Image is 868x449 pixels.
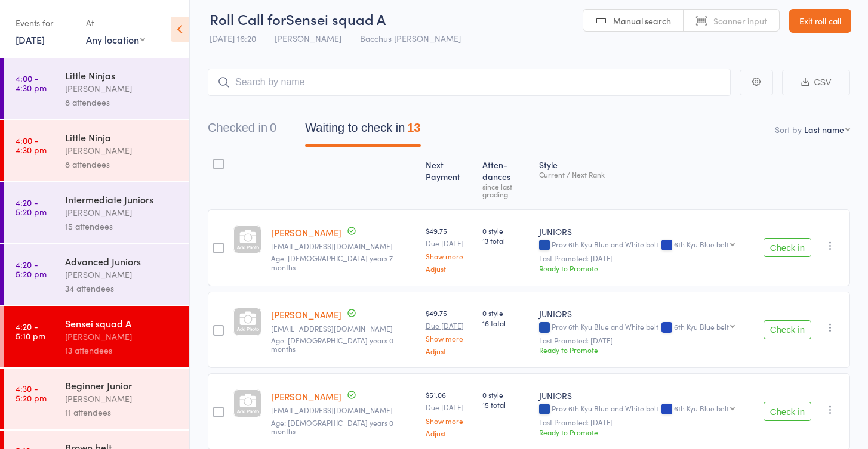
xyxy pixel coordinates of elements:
[426,239,473,247] small: Due [DATE]
[65,95,179,109] div: 8 attendees
[275,32,341,44] span: [PERSON_NAME]
[65,317,179,330] div: Sensei squad A
[674,323,729,330] div: 6th Kyu Blue belt
[539,263,753,273] div: Ready to Promote
[789,9,851,33] a: Exit roll call
[65,193,179,206] div: Intermediate Juniors
[426,225,473,273] div: $49.75
[65,255,179,268] div: Advanced Juniors
[426,403,473,411] small: Due [DATE]
[539,225,753,237] div: JUNIORS
[16,259,47,278] time: 4:20 - 5:20 pm
[613,15,671,27] span: Manual search
[426,252,473,260] a: Show more
[65,131,179,144] div: Little Ninja
[271,242,416,250] small: k_horton@y7mail.com
[804,123,844,135] div: Last name
[4,244,189,305] a: 4:20 -5:20 pmAdvanced Juniors[PERSON_NAME]34 attendees
[65,69,179,82] div: Little Ninjas
[539,404,753,414] div: Prov 6th Kyu Blue and White belt
[65,82,179,95] div: [PERSON_NAME]
[86,13,145,33] div: At
[539,336,753,345] small: Last Promoted: [DATE]
[16,135,47,154] time: 4:00 - 4:30 pm
[65,157,179,171] div: 8 attendees
[426,347,473,355] a: Adjust
[271,308,341,321] a: [PERSON_NAME]
[65,343,179,357] div: 13 attendees
[4,58,189,119] a: 4:00 -4:30 pmLittle Ninjas[PERSON_NAME]8 attendees
[65,206,179,219] div: [PERSON_NAME]
[482,308,530,318] span: 0 style
[775,123,802,135] label: Sort by
[407,121,420,134] div: 13
[482,389,530,400] span: 0 style
[4,369,189,429] a: 4:30 -5:20 pmBeginner Junior[PERSON_NAME]11 attendees
[271,406,416,414] small: oneilljessica35@gmail.com
[426,308,473,355] div: $49.75
[482,182,530,198] div: since last grading
[421,153,478,204] div: Next Payment
[534,153,758,204] div: Style
[16,321,45,340] time: 4:20 - 5:10 pm
[271,335,393,354] span: Age: [DEMOGRAPHIC_DATA] years 0 months
[65,281,179,295] div: 34 attendees
[210,32,256,44] span: [DATE] 16:20
[65,405,179,419] div: 11 attendees
[16,33,45,46] a: [DATE]
[16,13,74,33] div: Events for
[482,400,530,410] span: 15 total
[271,324,416,333] small: oneilljessica35@gmail.com
[764,238,811,257] button: Check in
[65,392,179,405] div: [PERSON_NAME]
[16,73,47,92] time: 4:00 - 4:30 pm
[426,429,473,437] a: Adjust
[286,9,386,29] span: Sensei squad A
[539,427,753,437] div: Ready to Promote
[271,417,393,436] span: Age: [DEMOGRAPHIC_DATA] years 0 months
[539,389,753,401] div: JUNIORS
[270,121,276,134] div: 0
[426,265,473,273] a: Adjust
[539,254,753,262] small: Last Promoted: [DATE]
[764,320,811,339] button: Check in
[674,240,729,248] div: 6th Kyu Blue belt
[271,226,341,239] a: [PERSON_NAME]
[65,268,179,281] div: [PERSON_NAME]
[539,323,753,333] div: Prov 6th Kyu Blue and White belt
[16,197,47,216] time: 4:20 - 5:20 pm
[482,318,530,328] span: 16 total
[360,32,461,44] span: Bacchus [PERSON_NAME]
[65,330,179,343] div: [PERSON_NAME]
[482,236,530,246] span: 13 total
[4,120,189,181] a: 4:00 -4:30 pmLittle Ninja[PERSON_NAME]8 attendees
[539,171,753,178] div: Current / Next Rank
[782,70,850,95] button: CSV
[65,144,179,157] div: [PERSON_NAME]
[539,418,753,426] small: Last Promoted: [DATE]
[208,69,731,96] input: Search by name
[482,225,530,236] span: 0 style
[539,308,753,320] div: JUNIORS
[65,219,179,233] div: 15 attendees
[713,15,767,27] span: Scanner input
[674,404,729,412] div: 6th Kyu Blue belt
[305,115,420,147] button: Waiting to check in13
[208,115,276,147] button: Checked in0
[426,321,473,330] small: Due [DATE]
[4,182,189,243] a: 4:20 -5:20 pmIntermediate Juniors[PERSON_NAME]15 attendees
[478,153,534,204] div: Atten­dances
[426,335,473,342] a: Show more
[271,390,341,402] a: [PERSON_NAME]
[539,345,753,355] div: Ready to Promote
[271,253,393,271] span: Age: [DEMOGRAPHIC_DATA] years 7 months
[539,240,753,250] div: Prov 6th Kyu Blue and White belt
[210,9,286,29] span: Roll Call for
[426,417,473,425] a: Show more
[16,383,47,402] time: 4:30 - 5:20 pm
[4,306,189,367] a: 4:20 -5:10 pmSensei squad A[PERSON_NAME]13 attendees
[764,402,811,421] button: Check in
[65,379,179,392] div: Beginner Junior
[86,33,145,46] div: Any location
[426,389,473,436] div: $51.06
